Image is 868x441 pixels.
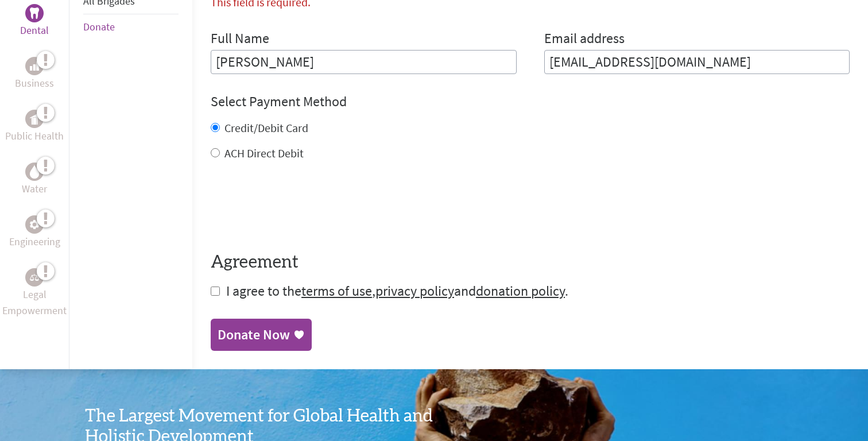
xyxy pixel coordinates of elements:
[5,128,64,144] p: Public Health
[25,57,44,75] div: Business
[25,215,44,234] div: Engineering
[83,14,179,40] li: Donate
[22,181,47,197] p: Water
[211,50,517,74] input: Enter Full Name
[211,184,385,229] iframe: reCAPTCHA
[25,110,44,128] div: Public Health
[30,61,39,71] img: Business
[2,287,67,319] p: Legal Empowerment
[30,274,39,281] img: Legal Empowerment
[2,268,67,319] a: Legal EmpowermentLegal Empowerment
[224,121,308,135] label: Credit/Debit Card
[211,319,312,351] a: Donate Now
[211,252,850,273] h4: Agreement
[211,29,269,50] label: Full Name
[9,215,60,250] a: EngineeringEngineering
[20,4,49,38] a: DentalDental
[30,113,39,125] img: Public Health
[211,92,850,111] h4: Select Payment Method
[544,29,625,50] label: Email address
[20,22,49,38] p: Dental
[25,4,44,22] div: Dental
[375,282,454,300] a: privacy policy
[83,20,115,33] a: Donate
[218,326,290,344] div: Donate Now
[22,163,47,197] a: WaterWater
[25,268,44,287] div: Legal Empowerment
[15,57,54,91] a: BusinessBusiness
[476,282,565,300] a: donation policy
[25,163,44,181] div: Water
[544,50,850,74] input: Your Email
[224,146,304,160] label: ACH Direct Debit
[30,219,39,229] img: Engineering
[5,110,64,144] a: Public HealthPublic Health
[9,234,60,250] p: Engineering
[30,165,39,178] img: Water
[226,282,568,300] span: I agree to the , and .
[301,282,372,300] a: terms of use
[30,7,39,18] img: Dental
[15,75,54,91] p: Business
